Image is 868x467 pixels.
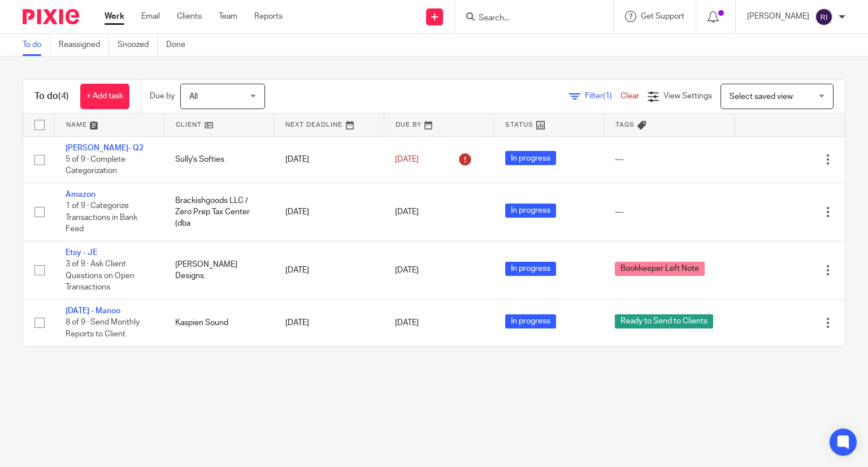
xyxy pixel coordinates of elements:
[615,314,713,328] span: Ready to Send to Clients
[620,92,639,100] a: Clear
[177,11,202,22] a: Clients
[615,206,723,218] div: ---
[505,204,556,218] span: In progress
[66,319,140,339] span: 8 of 9 · Send Monthly Reports to Client
[66,191,96,198] a: Amazon
[164,300,274,346] td: Kaspien Sound
[395,319,419,327] span: [DATE]
[66,202,137,233] span: 1 of 9 · Categorize Transactions in Bank Feed
[747,11,809,22] p: [PERSON_NAME]
[166,34,194,56] a: Done
[641,12,684,20] span: Get Support
[254,11,283,22] a: Reports
[505,262,556,276] span: In progress
[505,314,556,328] span: In progress
[615,122,635,128] span: Tags
[164,136,274,183] td: Sully's Softies
[66,307,120,315] a: [DATE] - Manoo
[189,93,198,101] span: All
[66,249,97,257] a: Etsy - JE
[219,11,237,22] a: Team
[603,92,612,100] span: (1)
[274,300,384,346] td: [DATE]
[274,183,384,241] td: [DATE]
[150,90,175,102] p: Due by
[164,241,274,300] td: [PERSON_NAME] Designs
[66,261,134,292] span: 3 of 9 · Ask Client Questions on Open Transactions
[23,34,50,56] a: To do
[58,92,69,101] span: (4)
[815,8,833,26] img: svg%3E
[274,136,384,183] td: [DATE]
[118,34,158,56] a: Snoozed
[164,183,274,241] td: Brackishgoods LLC / Zero Prep Tax Center (dba
[105,11,124,22] a: Work
[478,14,579,24] input: Search
[66,155,125,175] span: 5 of 9 · Complete Categorization
[80,84,129,109] a: + Add task
[66,144,144,152] a: [PERSON_NAME]- Q2
[23,9,79,24] img: Pixie
[615,262,705,276] span: Bookkeeper Left Note
[505,151,556,165] span: In progress
[730,93,793,101] span: Select saved view
[663,92,712,100] span: View Settings
[615,154,723,165] div: ---
[585,92,620,100] span: Filter
[34,90,69,102] h1: To do
[141,11,160,22] a: Email
[59,34,109,56] a: Reassigned
[274,241,384,300] td: [DATE]
[395,266,419,274] span: [DATE]
[395,208,419,216] span: [DATE]
[395,155,419,163] span: [DATE]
